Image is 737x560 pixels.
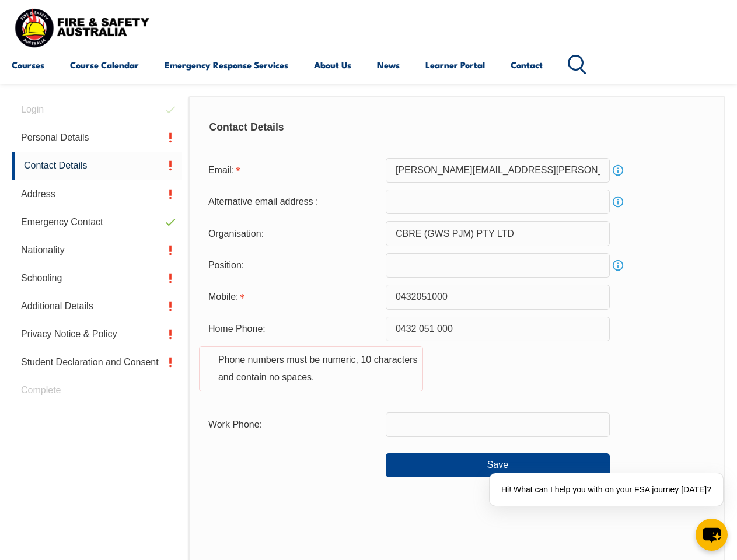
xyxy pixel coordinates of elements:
div: Alternative email address : [199,191,386,213]
a: Emergency Response Services [165,51,288,79]
a: About Us [314,51,351,79]
a: Personal Details [12,124,182,152]
div: Home Phone: [199,318,386,340]
div: Email is required. [199,159,386,181]
div: Organisation: [199,222,386,244]
div: Position: [199,254,386,276]
div: Contact Details [199,113,715,142]
input: Mobile numbers must be numeric, 10 characters and contain no spaces. [386,285,610,309]
a: Courses [12,51,44,79]
a: Info [610,257,626,274]
input: Phone numbers must be numeric, 10 characters and contain no spaces. [386,317,610,341]
a: Student Declaration and Consent [12,348,182,376]
a: Course Calendar [70,51,139,79]
input: Phone numbers must be numeric, 10 characters and contain no spaces. [386,412,610,437]
div: Work Phone: [199,414,386,436]
div: Hi! What can I help you with on your FSA journey [DATE]? [490,473,723,506]
a: Address [12,180,182,208]
a: Additional Details [12,292,182,320]
button: Save [386,453,610,477]
div: Mobile is required. [199,286,386,308]
a: Privacy Notice & Policy [12,320,182,348]
a: Info [610,194,626,210]
a: News [377,51,400,79]
a: Schooling [12,264,182,292]
a: Contact [511,51,543,79]
button: chat-button [696,519,728,551]
a: Contact Details [12,152,182,180]
a: Learner Portal [425,51,485,79]
div: Phone numbers must be numeric, 10 characters and contain no spaces. [199,346,423,391]
a: Emergency Contact [12,208,182,236]
a: Info [610,162,626,178]
a: Nationality [12,236,182,264]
